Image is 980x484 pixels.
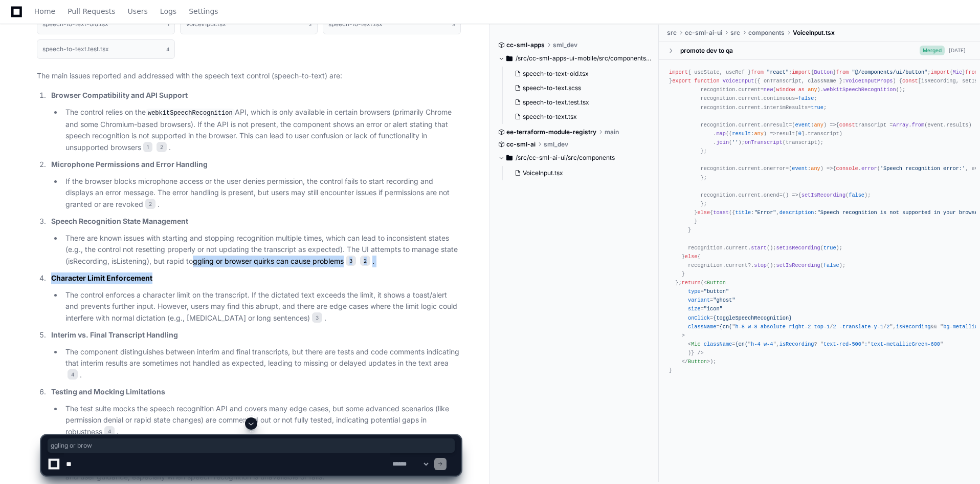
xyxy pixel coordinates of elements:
[688,324,716,330] span: className
[767,69,789,75] span: "react"
[688,288,701,294] span: type
[145,199,155,209] span: 2
[516,54,651,62] span: /src/cc-sml-apps-ui-mobile/src/components/speech-to-text
[498,150,651,166] button: /src/cc-sml-ai-ui/src/components
[42,46,109,52] h1: speech-to-text.test.tsx
[896,324,931,330] span: isRecording
[726,262,748,268] span: current
[798,131,801,137] span: 0
[51,273,152,282] strong: Character Limit Enforcement
[792,165,808,172] span: event
[309,20,312,28] span: 2
[754,209,776,216] span: "Error"
[685,29,722,37] span: cc-sml-ai-ui
[189,8,218,14] span: Settings
[62,233,461,267] li: There are known issues with starting and stopping recognition multiple times, which can lead to i...
[852,69,927,75] span: "@/components/ui/button"
[880,165,965,172] span: 'Speech recognition error:'
[323,14,461,34] button: speech-to-text.tsx3
[732,139,738,145] span: ''
[789,324,811,330] span: right-2
[764,104,808,111] span: interimResults
[510,110,645,124] button: speech-to-text.tsx
[452,20,455,28] span: 3
[739,192,761,198] span: current
[51,91,188,99] strong: Browser Compatibility and API Support
[523,84,581,92] span: speech-to-text.scss
[682,359,710,365] span: </ >
[680,47,733,55] div: promote dev to qa
[814,122,823,128] span: any
[823,87,896,93] span: webkitSpeechRecognition
[51,330,178,339] strong: Interim vs. Final Transcript Handling
[704,306,723,312] span: "icon"
[893,122,909,128] span: Array
[798,87,805,93] span: as
[62,107,461,154] li: The control relies on the API, which is only available in certain browsers (primarily Chrome and ...
[716,131,725,137] span: map
[523,113,577,121] span: speech-to-text.tsx
[739,87,761,93] span: current
[669,341,943,356] span: < = " ", ? " " " " )} />
[51,217,188,225] strong: Speech Recognition State Management
[953,69,962,75] span: Mic
[51,441,452,450] span: ggling or brow
[128,8,148,14] span: Users
[688,359,707,365] span: Button
[510,95,645,110] button: speech-to-text.test.tsx
[836,69,849,75] span: from
[669,69,688,75] span: import
[792,165,820,172] span: :
[510,81,645,95] button: speech-to-text.scss
[716,139,729,145] span: join
[510,166,645,180] button: VoiceInput.tsx
[930,69,949,75] span: import
[68,8,115,14] span: Pull Requests
[795,122,811,128] span: event
[735,341,748,347] span: {cn(
[707,280,726,286] span: Button
[779,209,814,216] span: description
[506,140,536,149] span: cc-sml-ai
[811,165,820,172] span: any
[51,160,208,169] strong: Microphone Permissions and Error Handling
[34,8,55,14] span: Home
[751,341,760,347] span: h-4
[764,87,773,93] span: new
[143,142,152,152] span: 1
[758,78,893,84] span: { onTranscript, className }:
[180,14,318,34] button: VoiceInput.tsx2
[739,95,761,101] span: current
[312,312,322,323] span: 3
[748,29,785,37] span: components
[783,192,798,198] span: () =>
[849,192,864,198] span: false
[506,152,513,164] svg: Directory
[886,324,889,330] span: 2
[729,131,776,137] span: ( ) =>
[726,245,748,251] span: current
[902,78,918,84] span: const
[186,21,226,27] h1: VoiceInput.tsx
[839,122,855,128] span: const
[730,29,740,37] span: src
[167,20,169,28] span: 1
[946,122,968,128] span: results
[510,67,645,81] button: speech-to-text-old.tsx
[688,306,701,312] span: size
[506,52,513,65] svg: Directory
[68,369,78,380] span: 4
[713,315,792,321] span: {toggleSpeechRecognition}
[864,341,867,347] span: :
[146,109,235,118] code: webkitSpeechRecognition
[51,387,165,396] strong: Testing and Mocking Limitations
[713,209,729,216] span: toast
[672,78,691,84] span: export
[764,192,779,198] span: onend
[754,262,767,268] span: stop
[732,131,751,137] span: result
[739,122,761,128] span: current
[912,122,925,128] span: from
[688,315,710,321] span: onClick
[160,8,176,14] span: Logs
